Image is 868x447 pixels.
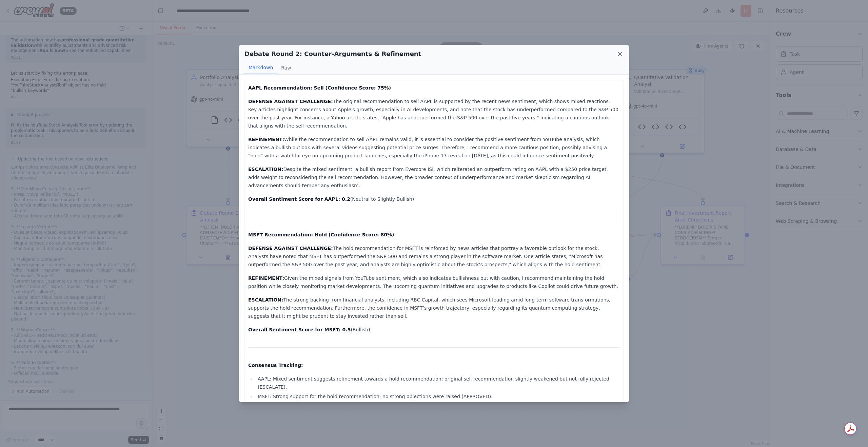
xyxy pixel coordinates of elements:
[248,85,391,91] strong: AAPL Recommendation: Sell (Confidence Score: 75%)
[248,246,333,251] strong: DEFENSE AGAINST CHALLENGE:
[248,296,620,320] p: The strong backing from financial analysts, including RBC Capital, which sees Microsoft leading a...
[256,375,620,391] li: AAPL: Mixed sentiment suggests refinement towards a hold recommendation; original sell recommenda...
[248,274,620,290] p: Given the mixed signals from YouTube sentiment, which also indicates bullishness but with caution...
[248,232,394,237] strong: MSFT Recommendation: Hold (Confidence Score: 80%)
[248,297,283,303] strong: ESCALATION:
[256,392,620,401] li: MSFT: Strong support for the hold recommendation; no strong objections were raised (APPROVED).
[248,165,620,190] p: Despite the mixed sentiment, a bullish report from Evercore ISI, which reiterated an outperform r...
[248,244,620,269] p: The hold recommendation for MSFT is reinforced by news articles that portray a favorable outlook ...
[244,61,277,74] button: Markdown
[248,327,351,332] strong: Overall Sentiment Score for MSFT: 0.5
[248,167,283,172] strong: ESCALATION:
[248,99,333,104] strong: DEFENSE AGAINST CHALLENGE:
[248,196,350,202] strong: Overall Sentiment Score for AAPL: 0.2
[248,97,620,130] p: The original recommendation to sell AAPL is supported by the recent news sentiment, which shows m...
[244,49,421,59] h2: Debate Round 2: Counter-Arguments & Refinement
[248,195,620,203] p: (Neutral to Slightly Bullish)
[248,135,620,160] p: While the recommendation to sell AAPL remains valid, it is essential to consider the positive sen...
[248,275,284,281] strong: REFINEMENT:
[277,61,295,74] button: Raw
[248,326,620,334] p: (Bullish)
[248,137,284,142] strong: REFINEMENT:
[248,363,303,368] strong: Consensus Tracking:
